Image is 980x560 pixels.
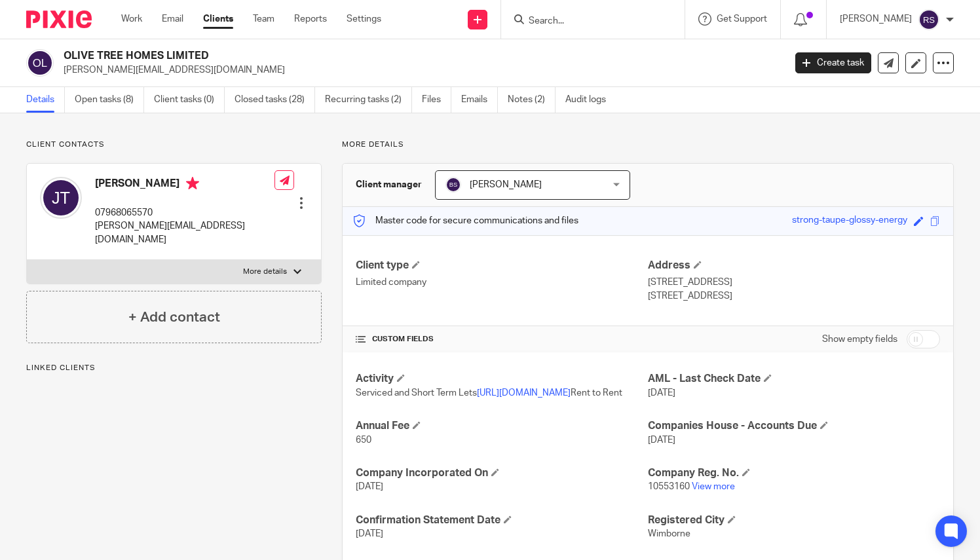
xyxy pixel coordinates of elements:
a: Open tasks (8) [75,87,144,113]
a: Clients [203,12,233,26]
span: Get Support [717,14,767,24]
a: [URL][DOMAIN_NAME] [477,388,571,398]
h4: Client type [356,259,648,272]
span: [DATE] [356,482,383,491]
img: svg%3E [40,177,82,219]
p: [STREET_ADDRESS] [648,276,940,289]
p: More details [243,267,287,277]
p: 07968065570 [95,206,274,219]
a: Client tasks (0) [154,87,225,113]
h4: Company Incorporated On [356,466,648,480]
a: Emails [461,87,498,113]
h4: [PERSON_NAME] [95,177,274,193]
label: Show empty fields [822,333,897,346]
a: Create task [795,52,871,73]
span: [DATE] [648,388,675,398]
a: View more [692,482,735,491]
a: Reports [294,12,327,26]
h4: CUSTOM FIELDS [356,334,648,345]
h4: Companies House - Accounts Due [648,419,940,433]
a: Team [253,12,274,26]
p: [PERSON_NAME] [840,12,912,26]
i: Primary [186,177,199,190]
p: [PERSON_NAME][EMAIL_ADDRESS][DOMAIN_NAME] [95,219,274,246]
p: Linked clients [26,363,322,373]
div: strong-taupe-glossy-energy [792,214,907,229]
p: [PERSON_NAME][EMAIL_ADDRESS][DOMAIN_NAME] [64,64,776,77]
a: Settings [347,12,381,26]
h3: Client manager [356,178,422,191]
img: svg%3E [918,9,939,30]
p: More details [342,140,954,150]
h4: Activity [356,372,648,386]
a: Details [26,87,65,113]
a: Email [162,12,183,26]
span: [DATE] [648,436,675,445]
p: Client contacts [26,140,322,150]
span: 10553160 [648,482,690,491]
p: [STREET_ADDRESS] [648,289,940,303]
h4: Address [648,259,940,272]
a: Files [422,87,451,113]
img: svg%3E [26,49,54,77]
a: Closed tasks (28) [235,87,315,113]
input: Search [527,16,645,28]
h4: + Add contact [128,307,220,327]
h4: Confirmation Statement Date [356,513,648,527]
span: 650 [356,436,371,445]
a: Work [121,12,142,26]
a: Audit logs [565,87,616,113]
h4: Annual Fee [356,419,648,433]
p: Limited company [356,276,648,289]
span: Wimborne [648,529,690,538]
h4: Registered City [648,513,940,527]
a: Recurring tasks (2) [325,87,412,113]
img: Pixie [26,10,92,28]
span: [DATE] [356,529,383,538]
img: svg%3E [445,177,461,193]
span: [PERSON_NAME] [470,180,542,189]
span: Serviced and Short Term Lets Rent to Rent [356,388,622,398]
a: Notes (2) [508,87,556,113]
h4: AML - Last Check Date [648,372,940,386]
h4: Company Reg. No. [648,466,940,480]
p: Master code for secure communications and files [352,214,578,227]
h2: OLIVE TREE HOMES LIMITED [64,49,633,63]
